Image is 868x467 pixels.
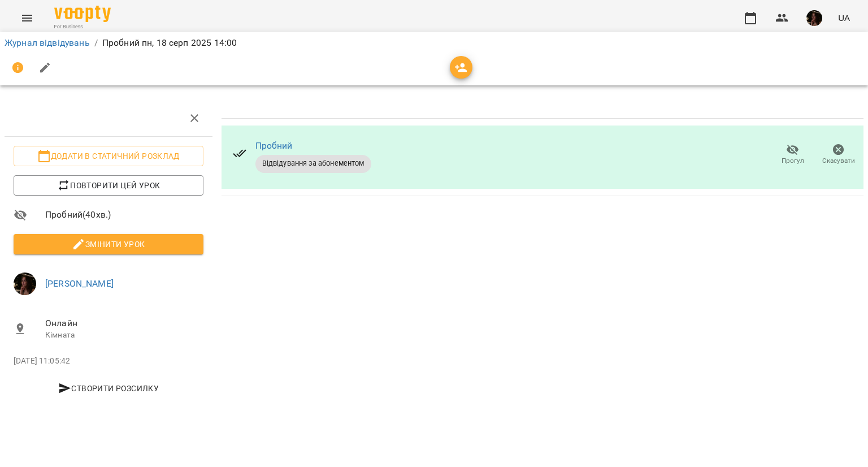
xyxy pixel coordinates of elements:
button: UA [834,7,854,28]
span: Створити розсилку [18,382,199,395]
p: Пробний пн, 18 серп 2025 14:00 [102,36,237,50]
span: Скасувати [822,156,855,166]
span: Відвідування за абонементом [255,158,371,168]
img: 1b79b5faa506ccfdadca416541874b02.jpg [806,10,822,26]
nav: breadcrumb [5,36,863,50]
span: Прогул [782,156,804,166]
a: Пробний [255,140,293,151]
a: [PERSON_NAME] [45,278,114,289]
span: Повторити цей урок [23,179,194,192]
button: Створити розсилку [14,378,203,399]
span: Додати в статичний розклад [23,149,194,163]
span: Онлайн [45,317,203,330]
li: / [94,36,98,50]
span: UA [838,12,850,24]
p: Кімната [45,330,203,341]
img: 1b79b5faa506ccfdadca416541874b02.jpg [14,273,36,295]
span: For Business [54,23,111,31]
button: Повторити цей урок [14,175,203,196]
button: Додати в статичний розклад [14,146,203,166]
a: Журнал відвідувань [5,37,90,48]
p: [DATE] 11:05:42 [14,356,203,367]
button: Menu [14,5,41,32]
button: Прогул [770,139,815,171]
button: Змінити урок [14,234,203,254]
span: Пробний ( 40 хв. ) [45,208,203,222]
button: Скасувати [815,139,861,171]
img: Voopty Logo [54,6,111,22]
span: Змінити урок [23,237,194,251]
